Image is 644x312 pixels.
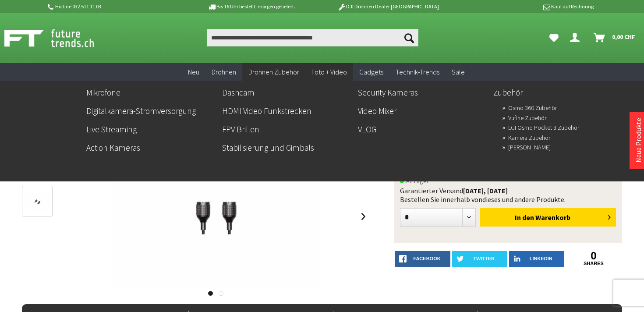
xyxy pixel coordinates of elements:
[389,63,446,81] a: Technik-Trends
[446,63,471,81] a: Sale
[222,140,351,155] a: Stabilisierung und Gimbals
[400,186,616,204] div: Garantierter Versand Bestellen Sie innerhalb von dieses und andere Produkte.
[590,29,640,46] a: Warenkorb
[508,141,551,153] a: Gimbal Zubehör
[508,112,546,124] a: Vufine Zubehör
[111,146,321,287] img: DJI FPV Steuerknüppel
[473,256,495,261] span: twitter
[395,251,450,267] a: facebook
[353,63,389,81] a: Gadgets
[493,85,622,100] a: Zubehör
[463,186,508,195] b: [DATE], [DATE]
[634,118,643,163] a: Neue Produkte
[222,103,351,118] a: HDMI Video Funkstrecken
[508,121,579,134] a: DJI Osmo Pocket 3 Zubehör
[566,29,587,46] a: Dein Konto
[452,67,465,76] span: Sale
[182,63,205,81] a: Neu
[530,256,552,261] span: LinkedIn
[207,29,419,46] input: Produkt, Marke, Kategorie, EAN, Artikelnummer…
[612,30,635,44] span: 0,00 CHF
[358,122,487,137] a: VLOG
[456,1,593,12] p: Kauf auf Rechnung
[508,102,557,114] a: Osmo 360 Zubehör
[242,63,305,81] a: Drohnen Zubehör
[413,256,440,261] span: facebook
[566,251,621,261] a: 0
[359,67,383,76] span: Gadgets
[509,251,564,267] a: LinkedIn
[452,251,507,267] a: twitter
[86,140,215,155] a: Action Kameras
[205,63,242,81] a: Drohnen
[396,67,439,76] span: Technik-Trends
[86,85,215,100] a: Mikrofone
[248,67,299,76] span: Drohnen Zubehör
[358,103,487,118] a: Video Mixer
[535,213,570,222] span: Warenkorb
[183,1,319,12] p: Bis 16 Uhr bestellt, morgen geliefert.
[222,122,351,137] a: FPV Brillen
[222,85,351,100] a: Dashcam
[566,261,621,266] a: shares
[400,29,418,46] button: Suchen
[188,67,199,76] span: Neu
[4,27,113,49] img: Shop Futuretrends - zur Startseite wechseln
[515,213,534,222] span: In den
[358,85,487,100] a: Security Kameras
[86,122,215,137] a: Live Streaming
[311,67,347,76] span: Foto + Video
[86,103,215,118] a: Digitalkamera-Stromversorgung
[46,1,183,12] p: Hotline 032 511 11 03
[545,29,563,46] a: Meine Favoriten
[508,131,550,144] a: Kamera Zubehör
[480,208,616,227] button: In den Warenkorb
[305,63,353,81] a: Foto + Video
[212,67,236,76] span: Drohnen
[320,1,456,12] p: DJI Drohnen Dealer [GEOGRAPHIC_DATA]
